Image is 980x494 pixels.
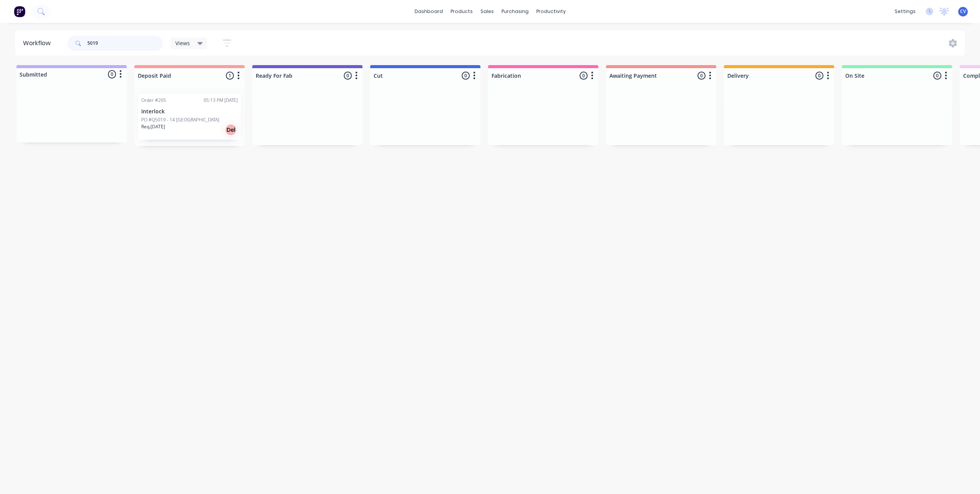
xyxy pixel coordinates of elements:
div: purchasing [498,6,532,17]
span: Views [175,39,190,47]
div: products [447,6,477,17]
div: Order #205 [141,97,166,104]
span: CV [960,8,966,15]
p: PO #Q5019 - 14 [GEOGRAPHIC_DATA] [141,116,219,123]
p: Interlock [141,108,238,115]
div: Del [225,124,237,136]
div: 05:13 PM [DATE] [204,97,238,104]
a: dashboard [411,6,447,17]
div: Workflow [23,39,54,48]
div: productivity [532,6,570,17]
img: Factory [14,6,25,17]
p: Req. [DATE] [141,123,165,130]
div: Order #20505:13 PM [DATE]InterlockPO #Q5019 - 14 [GEOGRAPHIC_DATA]Req.[DATE]Del [138,94,241,140]
input: Search for orders... [87,36,163,51]
div: settings [891,6,920,17]
div: sales [477,6,498,17]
